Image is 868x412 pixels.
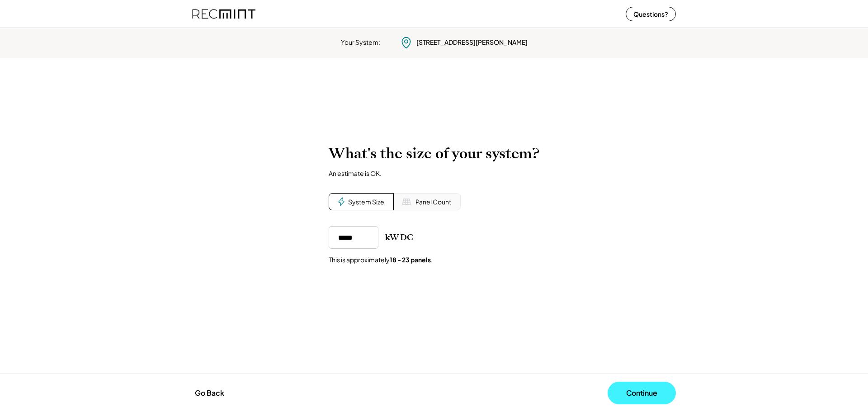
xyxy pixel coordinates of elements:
[385,232,413,243] div: kW DC
[416,38,528,47] div: [STREET_ADDRESS][PERSON_NAME]
[390,256,431,264] strong: 18 - 23 panels
[415,198,451,207] div: Panel Count
[348,198,384,207] div: System Size
[329,256,433,265] div: This is approximately .
[402,197,411,206] img: Solar%20Panel%20Icon%20%281%29.svg
[626,7,676,21] button: Questions?
[192,2,255,26] img: recmint-logotype%403x%20%281%29.jpeg
[341,38,380,47] div: Your System:
[192,383,227,403] button: Go Back
[329,145,539,162] h2: What's the size of your system?
[329,169,382,177] div: An estimate is OK.
[608,382,676,404] button: Continue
